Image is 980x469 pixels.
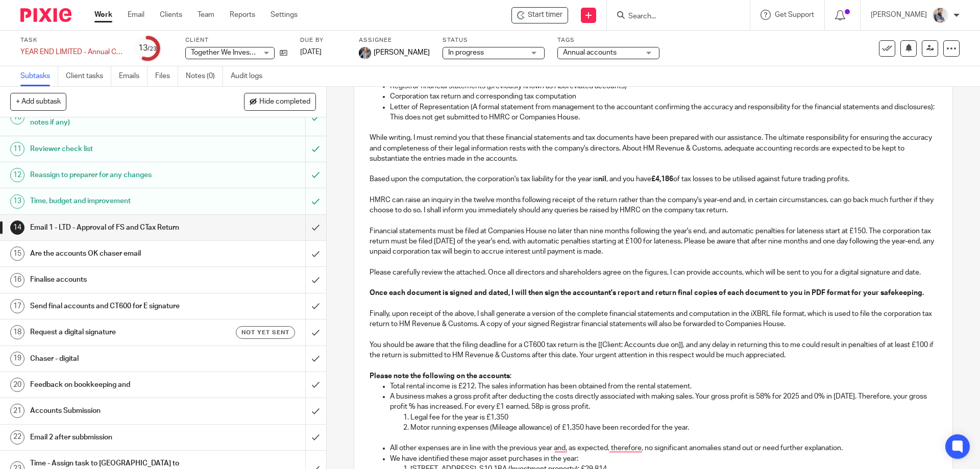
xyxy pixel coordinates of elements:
div: 11 [10,142,24,156]
a: Team [198,10,214,20]
span: Get Support [775,11,814,18]
a: Settings [271,10,298,20]
img: Pixie [20,8,71,22]
a: Work [94,10,112,20]
div: 10 [10,110,24,125]
p: Motor running expenses (Mileage allowance) of £1,350 have been recorded for the year. [410,423,937,433]
div: 13 [138,42,157,54]
p: Financial statements must be filed at Companies House no later than nine months following the yea... [370,226,937,257]
h1: Request a digital signature [30,325,207,340]
span: Start timer [528,10,562,20]
div: 20 [10,378,24,392]
strong: Please note the following on the accounts [370,373,510,380]
div: 15 [10,246,24,261]
label: Client [185,36,287,44]
span: [DATE] [300,48,322,56]
strong: £4,186 [651,176,673,183]
label: Task [20,36,122,44]
button: + Add subtask [10,93,66,110]
p: We have identified these major asset purchases in the year: [390,454,937,464]
strong: Once each document is signed and dated, I will then sign the accountant's report and return final... [370,289,924,297]
a: Subtasks [20,66,58,86]
p: [PERSON_NAME] [871,10,927,20]
span: [PERSON_NAME] [374,47,430,58]
h1: Reviewer check list [30,141,207,157]
span: Together We Invest Limited [191,49,278,56]
a: Email [128,10,144,20]
label: Assignee [359,36,430,44]
div: 14 [10,220,24,235]
small: /23 [148,46,157,52]
div: 21 [10,404,24,418]
p: Please carefully review the attached. Once all directors and shareholders agree on the figures, I... [370,267,937,278]
div: 13 [10,194,24,209]
p: Based upon the computation, the corporation's tax liability for the year is , and you have of tax... [370,174,937,184]
p: HMRC can raise an inquiry in the twelve months following receipt of the return rather than the co... [370,195,937,216]
span: In progress [448,49,484,56]
div: 16 [10,273,24,287]
h1: Chaser - digital [30,351,207,366]
p: Corporation tax return and corresponding tax computation [390,91,937,102]
h1: Email 2 after subbmission [30,430,207,445]
a: Notes (0) [186,66,223,86]
h1: Feedback on bookkeeping and [30,377,207,392]
p: Legal fee for the year is £1,350 [410,412,937,423]
h1: Reassign to preparer for any changes [30,167,207,183]
label: Tags [557,36,659,44]
a: Client tasks [66,66,111,86]
h1: Finalise accounts [30,272,207,287]
p: Total rental income is £212. The sales information has been obtained from the rental statement. [390,381,937,391]
span: Annual accounts [563,49,617,56]
h1: Email 1 - LTD - Approval of FS and CTax Return [30,220,207,235]
div: YEAR END LIMITED - Annual COMPANY accounts and CT600 return [20,47,122,57]
button: Hide completed [244,93,316,110]
h1: Send final accounts and CT600 for E signature [30,299,207,314]
div: 12 [10,168,24,182]
a: Files [155,66,178,86]
h1: Time, budget and improvement [30,193,207,209]
img: -%20%20-%20studio@ingrained.co.uk%20for%20%20-20220223%20at%20101413%20-%201W1A2026.jpg [359,47,371,59]
p: : [370,371,937,381]
div: 18 [10,325,24,339]
a: Clients [160,10,182,20]
div: Together We Invest Limited - YEAR END LIMITED - Annual COMPANY accounts and CT600 return [511,7,568,23]
div: 17 [10,299,24,313]
span: Not yet sent [241,328,289,337]
a: Reports [230,10,255,20]
strong: nil [598,176,606,183]
h1: Are the accounts OK chaser email [30,246,207,261]
p: You should be aware that the filing deadline for a CT600 tax return is the [[Client: Accounts due... [370,340,937,361]
label: Status [443,36,545,44]
p: Finally, upon receipt of the above, I shall generate a version of the complete financial statemen... [370,309,937,330]
label: Due by [300,36,346,44]
div: 22 [10,430,24,445]
p: A business makes a gross profit after deducting the costs directly associated with making sales. ... [390,391,937,412]
p: While writing, I must remind you that these financial statements and tax documents have been prep... [370,133,937,164]
p: Letter of Representation (A formal statement from management to the accountant confirming the acc... [390,102,937,123]
div: 19 [10,352,24,366]
a: Emails [119,66,148,86]
h1: Send Draft accounts to reviewer (Reassign to PM with notes if any) [30,105,207,131]
a: Audit logs [231,66,270,86]
input: Search [627,12,719,21]
span: Hide completed [259,98,310,106]
h1: Accounts Submission [30,403,207,418]
p: All other expenses are in line with the previous year and, as expected, therefore, no significant... [390,443,937,453]
img: Pixie%2002.jpg [932,7,948,23]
